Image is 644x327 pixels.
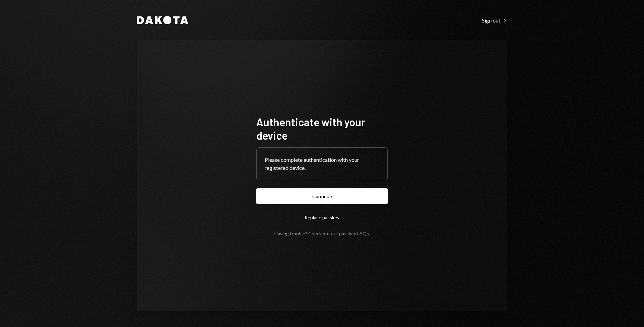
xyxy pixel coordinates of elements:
[339,231,369,237] a: passkey FAQs
[256,209,388,225] button: Replace passkey
[256,115,388,142] h1: Authenticate with your device
[256,188,388,204] button: Continue
[265,156,379,172] div: Please complete authentication with your registered device.
[274,231,370,236] div: Having trouble? Check out our .
[482,16,507,24] a: Sign out
[482,17,507,24] div: Sign out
